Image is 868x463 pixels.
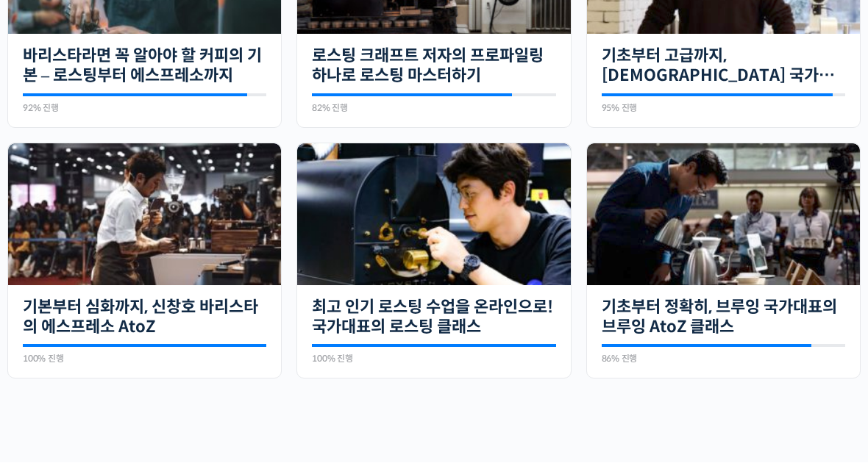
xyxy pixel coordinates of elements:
div: 92% 진행 [23,104,266,112]
a: 바리스타라면 꼭 알아야 할 커피의 기본 – 로스팅부터 에스프레소까지 [23,46,266,86]
a: 기초부터 정확히, 브루잉 국가대표의 브루잉 AtoZ 클래스 [602,297,845,337]
a: 기초부터 고급까지, [DEMOGRAPHIC_DATA] 국가대표 [PERSON_NAME] 바리[PERSON_NAME]의 브루잉 클래스 [602,46,845,86]
a: 로스팅 크래프트 저자의 프로파일링 하나로 로스팅 마스터하기 [312,46,555,86]
a: 대화 [97,341,190,378]
a: 홈 [4,341,97,378]
a: 최고 인기 로스팅 수업을 온라인으로! 국가대표의 로스팅 클래스 [312,297,555,337]
a: 설정 [190,341,282,378]
div: 100% 진행 [23,354,266,363]
a: 기본부터 심화까지, 신창호 바리스타의 에스프레소 AtoZ [23,297,266,337]
div: 82% 진행 [312,104,555,112]
div: 86% 진행 [602,354,845,363]
div: 100% 진행 [312,354,555,363]
span: 대화 [135,364,152,376]
div: 95% 진행 [602,104,845,112]
span: 홈 [46,363,55,375]
span: 설정 [227,363,245,375]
